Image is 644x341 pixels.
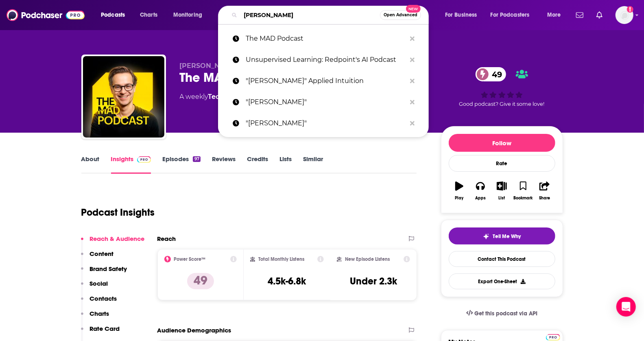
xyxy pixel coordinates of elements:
button: Rate Card [81,325,120,340]
button: Share [534,176,555,205]
p: "Shyam Sankar" [246,113,406,134]
span: Logged in as jacruz [616,6,633,24]
button: Brand Safety [81,265,127,280]
button: Open AdvancedNew [380,10,421,20]
span: For Business [445,9,477,21]
p: Charts [90,310,109,317]
p: Unsupervised Learning: Redpoint's AI Podcast [246,49,406,70]
button: Contacts [81,295,117,310]
a: Lists [279,155,292,174]
span: Charts [140,9,157,21]
button: open menu [168,9,213,22]
img: User Profile [616,6,633,24]
p: 49 [187,273,214,289]
span: Tell Me Why [493,233,521,240]
div: Rate [449,155,555,172]
a: Pro website [546,333,560,341]
div: A weekly podcast [180,92,273,102]
div: Bookmark [513,196,533,201]
a: "[PERSON_NAME]" [218,113,429,134]
button: open menu [485,9,541,22]
a: Reviews [212,155,236,174]
h2: Reach [157,235,176,243]
span: For Podcasters [491,9,530,21]
svg: Add a profile image [627,6,633,13]
a: Charts [135,9,162,22]
p: Rate Card [90,325,120,332]
p: "Peter Ludwig" [246,92,406,113]
button: Export One-Sheet [449,273,555,289]
p: "Peter Ludwig" Applied Intuition [246,70,406,92]
a: Episodes97 [162,155,200,174]
a: About [81,155,100,174]
button: open menu [439,9,487,22]
a: "[PERSON_NAME]" Applied Intuition [218,70,429,92]
h2: Power Score™ [174,256,206,262]
div: Apps [475,196,486,201]
img: tell me why sparkle [483,233,489,240]
span: Podcasts [101,9,125,21]
a: InsightsPodchaser Pro [111,155,151,174]
p: Reach & Audience [90,235,145,243]
span: Open Advanced [384,13,417,17]
a: Technology [208,93,247,101]
div: Share [539,196,550,201]
span: Monitoring [173,9,202,21]
img: Podchaser Pro [137,156,151,163]
button: open menu [541,9,571,22]
p: The MAD Podcast [246,28,406,49]
button: Content [81,250,114,265]
span: More [547,9,561,21]
a: Show notifications dropdown [593,8,606,22]
div: Play [455,196,463,201]
div: Search podcasts, credits, & more... [226,6,437,24]
a: Get this podcast via API [460,304,544,324]
h2: Total Monthly Listens [258,256,304,262]
p: Social [90,280,108,287]
button: Bookmark [513,176,534,205]
input: Search podcasts, credits, & more... [240,9,380,22]
span: Good podcast? Give it some love! [459,101,545,107]
h2: Audience Demographics [157,326,231,334]
a: Unsupervised Learning: Redpoint's AI Podcast [218,49,429,70]
p: Brand Safety [90,265,127,273]
a: Similar [303,155,323,174]
h3: Under 2.3k [350,275,397,287]
span: New [406,5,421,13]
button: open menu [95,9,135,22]
div: 97 [193,156,200,162]
button: Follow [449,134,555,152]
img: Podchaser - Follow, Share and Rate Podcasts [7,7,85,23]
img: The MAD Podcast with Matt Turck [83,56,164,138]
span: [PERSON_NAME] [180,62,238,70]
h2: New Episode Listens [345,256,390,262]
button: List [491,176,512,205]
a: Credits [247,155,268,174]
a: 49 [476,67,506,81]
span: Get this podcast via API [474,310,537,317]
div: 49Good podcast? Give it some love! [441,62,563,112]
a: Show notifications dropdown [573,8,587,22]
button: Reach & Audience [81,235,145,250]
p: Contacts [90,295,117,302]
button: Play [449,176,470,205]
img: Podchaser Pro [546,334,560,341]
h1: Podcast Insights [81,206,155,219]
h3: 4.5k-6.8k [268,275,306,287]
div: List [499,196,505,201]
span: 49 [484,67,506,81]
button: Charts [81,310,109,325]
p: Content [90,250,114,258]
button: Show profile menu [616,6,633,24]
button: Social [81,280,108,295]
button: tell me why sparkleTell Me Why [449,227,555,245]
button: Apps [470,176,491,205]
div: Open Intercom Messenger [616,297,636,317]
a: The MAD Podcast [218,28,429,49]
a: Contact This Podcast [449,251,555,267]
a: "[PERSON_NAME]" [218,92,429,113]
